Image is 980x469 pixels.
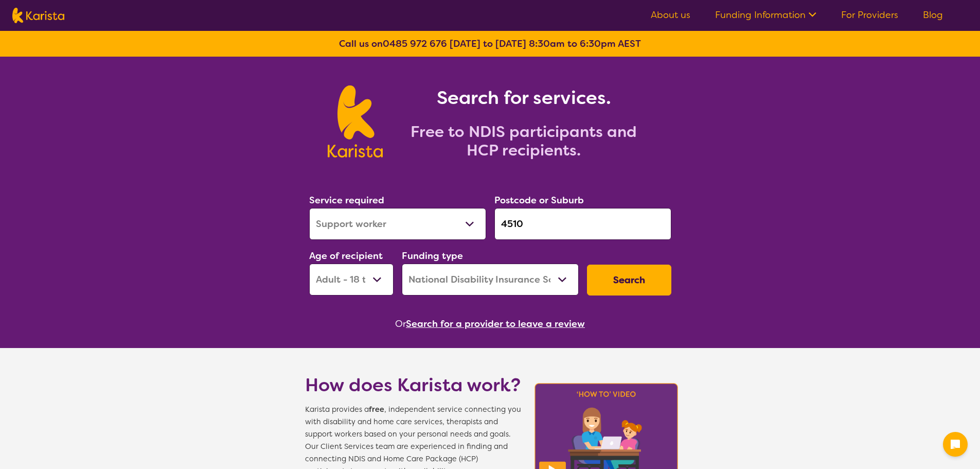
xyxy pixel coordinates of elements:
a: Funding Information [715,9,816,21]
h1: How does Karista work? [305,373,521,397]
a: 0485 972 676 [383,38,447,50]
input: Type [494,208,671,240]
img: Karista logo [12,8,64,23]
label: Funding type [402,250,463,262]
b: free [369,405,384,414]
label: Postcode or Suburb [494,194,584,206]
button: Search for a provider to leave a review [406,316,585,332]
h1: Search for services. [395,85,652,110]
h2: Free to NDIS participants and HCP recipients. [395,123,652,160]
a: About us [651,9,690,21]
a: Blog [923,9,943,21]
span: Or [395,316,406,332]
label: Age of recipient [309,250,383,262]
button: Search [587,265,671,296]
label: Service required [309,194,384,206]
a: For Providers [841,9,898,21]
b: Call us on [DATE] to [DATE] 8:30am to 6:30pm AEST [339,38,641,50]
img: Karista logo [328,85,383,158]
